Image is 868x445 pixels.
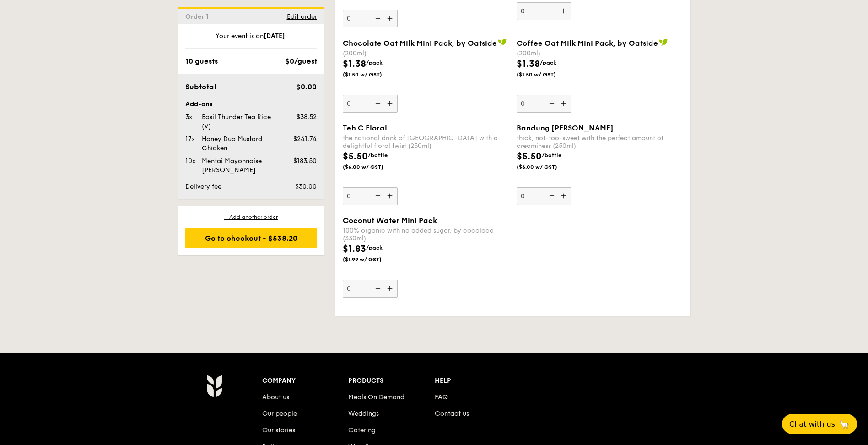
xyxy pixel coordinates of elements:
img: icon-reduce.1d2dbef1.svg [544,2,558,20]
span: $0.00 [296,82,317,91]
span: $1.38 [343,59,366,70]
span: $5.50 [517,151,542,162]
img: icon-reduce.1d2dbef1.svg [370,280,384,297]
span: Subtotal [185,82,216,91]
span: Coconut Water Mini Pack [343,216,437,225]
img: icon-vegan.f8ff3823.svg [498,38,507,47]
input: Teh C Floralthe national drink of [GEOGRAPHIC_DATA] with a delightful floral twist (250ml)$5.50/b... [343,187,398,205]
img: icon-add.58712e84.svg [558,187,571,205]
img: icon-reduce.1d2dbef1.svg [370,95,384,112]
strong: [DATE] [264,32,285,40]
span: /pack [366,244,383,251]
span: $183.50 [293,157,317,165]
span: Delivery fee [185,183,221,190]
a: Our people [262,410,297,418]
div: (200ml) [343,49,509,57]
a: Weddings [348,410,379,418]
span: $1.38 [517,59,540,70]
div: 3x [182,113,198,122]
div: Help [435,374,521,387]
img: icon-add.58712e84.svg [384,95,398,112]
span: Coffee Oat Milk Mini Pack, by Oatside [517,39,658,48]
span: /bottle [368,152,388,158]
input: Chocolate Oat Milk Mini Pack, by Oatside(200ml)$1.38/pack($1.50 w/ GST) [343,95,398,113]
div: Mentai Mayonnaise [PERSON_NAME] [198,157,281,175]
span: ($6.00 w/ GST) [517,163,579,171]
div: Honey Duo Mustard Chicken [198,135,281,153]
div: 100% organic with no added sugar, by cocoloco (330ml) [343,227,509,242]
div: 17x [182,135,198,144]
div: + Add another order [185,213,317,221]
div: $0/guest [285,56,317,67]
img: icon-add.58712e84.svg [384,187,398,205]
a: About us [262,393,289,401]
span: /bottle [542,152,561,158]
img: AYc88T3wAAAABJRU5ErkJggg== [206,374,222,397]
a: Catering [348,426,376,434]
input: $1.38($1.50 w/ GST) [517,2,571,20]
img: icon-add.58712e84.svg [384,10,398,27]
span: $38.52 [297,113,317,121]
input: Bandung [PERSON_NAME]thick, not-too-sweet with the perfect amount of creaminess (250ml)$5.50/bott... [517,187,571,205]
span: /pack [366,60,383,66]
a: FAQ [435,393,448,401]
div: Company [262,374,349,387]
span: Order 1 [185,13,212,21]
span: Edit order [287,13,317,21]
span: ($6.00 w/ GST) [343,163,405,171]
a: Our stories [262,426,295,434]
span: Bandung [PERSON_NAME] [517,124,614,132]
img: icon-add.58712e84.svg [558,95,571,112]
span: Chat with us [789,420,835,429]
a: Meals On Demand [348,393,404,401]
img: icon-reduce.1d2dbef1.svg [370,187,384,205]
input: Coconut Water Mini Pack100% organic with no added sugar, by cocoloco (330ml)$1.83/pack($1.99 w/ GST) [343,280,398,298]
div: 10x [182,157,198,166]
img: icon-add.58712e84.svg [384,280,398,297]
div: the national drink of [GEOGRAPHIC_DATA] with a delightful floral twist (250ml) [343,134,509,150]
a: Contact us [435,410,469,418]
img: icon-vegan.f8ff3823.svg [659,38,668,47]
span: ($1.50 w/ GST) [517,71,579,78]
div: Basil Thunder Tea Rice (V) [198,113,281,131]
div: 10 guests [185,56,218,67]
img: icon-reduce.1d2dbef1.svg [544,95,558,112]
div: Products [348,374,435,387]
span: ($1.50 w/ GST) [343,71,405,78]
span: $1.83 [343,244,366,255]
div: thick, not-too-sweet with the perfect amount of creaminess (250ml) [517,134,683,150]
img: icon-reduce.1d2dbef1.svg [370,10,384,27]
span: $5.50 [343,151,368,162]
img: icon-add.58712e84.svg [558,2,571,20]
span: Chocolate Oat Milk Mini Pack, by Oatside [343,39,497,48]
button: Chat with us🦙 [782,414,857,434]
span: ($1.99 w/ GST) [343,256,405,263]
div: (200ml) [517,49,683,57]
div: Go to checkout - $538.20 [185,228,317,248]
span: Teh C Floral [343,124,387,132]
span: $30.00 [295,183,317,190]
span: $241.74 [293,135,317,143]
div: Add-ons [185,100,317,109]
div: Your event is on . [185,32,317,49]
span: 🦙 [839,419,850,429]
input: Coffee Oat Milk Mini Pack, by Oatside(200ml)$1.38/pack($1.50 w/ GST) [517,95,571,113]
span: /pack [540,60,556,66]
input: $1.38/bottle($1.50 w/ GST) [343,10,398,27]
img: icon-reduce.1d2dbef1.svg [544,187,558,205]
